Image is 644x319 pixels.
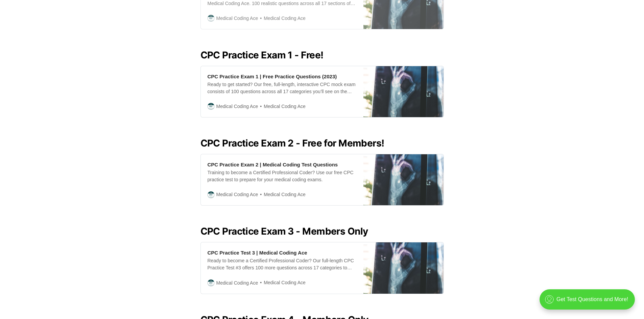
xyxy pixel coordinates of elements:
span: Medical Coding Ace [216,279,258,287]
a: CPC Practice Test 3 | Medical Coding AceReady to become a Certified Professional Coder? Our full-... [200,242,444,294]
h2: CPC Practice Exam 2 - Free for Members! [200,138,444,149]
span: Medical Coding Ace [216,191,258,198]
div: CPC Practice Test 3 | Medical Coding Ace [208,249,307,256]
span: Medical Coding Ace [258,191,306,198]
div: CPC Practice Exam 1 | Free Practice Questions (2023) [208,73,337,80]
a: CPC Practice Exam 1 | Free Practice Questions (2023)Ready to get started? Our free, full-length, ... [200,66,444,117]
div: Training to become a Certified Professional Coder? Use our free CPC practice test to prepare for ... [208,169,357,183]
span: Medical Coding Ace [258,279,306,287]
span: Medical Coding Ace [216,15,258,22]
h2: CPC Practice Exam 1 - Free! [200,50,444,60]
iframe: portal-trigger [534,286,644,319]
span: Medical Coding Ace [258,15,306,22]
div: Ready to become a Certified Professional Coder? Our full-length CPC Practice Test #3 offers 100 m... [208,257,357,271]
div: Ready to get started? Our free, full-length, interactive CPC mock exam consists of 100 questions ... [208,81,357,95]
div: CPC Practice Exam 2 | Medical Coding Test Questions [208,161,338,168]
a: CPC Practice Exam 2 | Medical Coding Test QuestionsTraining to become a Certified Professional Co... [200,154,444,206]
span: Medical Coding Ace [216,103,258,110]
h2: CPC Practice Exam 3 - Members Only [200,226,444,237]
span: Medical Coding Ace [258,103,306,110]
